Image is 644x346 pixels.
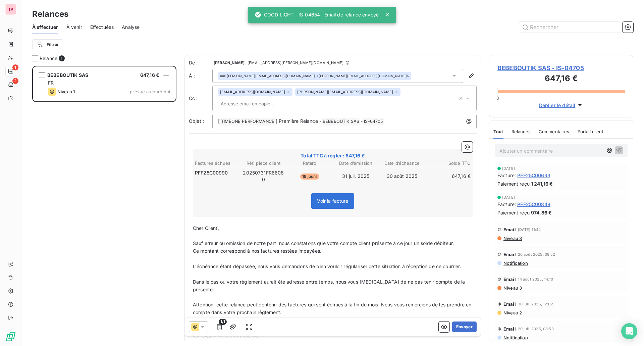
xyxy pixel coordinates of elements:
[537,101,586,109] button: Déplier le détail
[218,118,220,124] span: [
[276,118,321,124] span: ] Première Relance -
[255,9,379,21] div: GOOD LIGHT - IS-04654 : Email de relance envoyé
[361,118,363,124] span: -
[503,335,528,340] span: Notification
[531,180,553,187] span: 1 241,16 €
[32,39,63,50] button: Filtrer
[195,160,240,167] th: Factures échues
[130,89,170,94] span: prévue aujourd’hui
[32,24,58,31] span: À effectuer
[503,227,516,232] span: Email
[333,169,379,183] td: 31 juil. 2025
[12,78,18,84] span: 2
[241,160,286,167] th: Réf. pièce client
[333,160,379,167] th: Date d’émission
[220,73,315,78] span: null [PERSON_NAME][EMAIL_ADDRESS][DOMAIN_NAME]
[425,169,471,183] td: 647,16 €
[297,90,393,94] span: [PERSON_NAME][EMAIL_ADDRESS][DOMAIN_NAME]
[219,319,227,325] span: 1/1
[218,99,296,109] input: Adresse email en copie ...
[12,64,18,70] span: 1
[140,72,159,78] span: 647,16 €
[189,95,212,102] label: Cc :
[57,89,75,94] span: Niveau 1
[193,248,321,254] span: Ce montant correspond à nos factures restées impayées.
[518,252,555,256] span: 20 août 2025, 08:52
[518,277,553,281] span: 14 août 2025, 14:10
[193,263,461,269] span: L'échéance étant dépassée, nous vous demandons de bien vouloir régulariser cette situation à réce...
[193,225,219,231] span: Cher Client,
[518,327,554,331] span: 20 juil. 2025, 08:53
[195,169,228,176] span: PFF25C00990
[90,24,114,31] span: Effectuées
[503,285,522,291] span: Niveau 3
[66,24,82,31] span: À venir
[379,169,425,183] td: 30 août 2025
[300,174,319,180] span: 19 jours
[317,198,348,204] span: Voir la facture
[363,118,384,126] span: IS-04705
[512,129,531,134] span: Relances
[189,118,204,124] span: Objet :
[452,322,477,332] button: Envoyer
[5,331,16,342] img: Logo LeanPay
[220,90,285,94] span: [EMAIL_ADDRESS][DOMAIN_NAME]
[193,240,454,246] span: Sauf erreur ou omission de notre part, nous constatons que votre compte client présente à ce jour...
[621,323,637,339] div: Open Intercom Messenger
[531,209,552,216] span: 974,86 €
[497,172,516,179] span: Facture :
[496,95,499,101] span: 0
[497,72,625,86] h3: 647,16 €
[518,228,541,232] span: [DATE] 11:44
[189,72,212,79] label: À :
[519,22,620,33] input: Rechercher
[503,260,528,266] span: Notification
[493,129,503,134] span: Tout
[122,24,140,31] span: Analyse
[497,180,530,187] span: Paiement reçu
[497,201,516,208] span: Facture :
[246,61,343,65] span: - [EMAIL_ADDRESS][PERSON_NAME][DOMAIN_NAME]
[503,301,516,307] span: Email
[220,73,409,78] div: <[PERSON_NAME][EMAIL_ADDRESS][DOMAIN_NAME]>
[502,195,515,199] span: [DATE]
[241,169,286,183] td: 20250731FR66080
[425,160,471,167] th: Solde TTC
[40,55,57,62] span: Relance
[503,277,516,282] span: Email
[503,252,516,257] span: Email
[518,302,553,306] span: 30 juil. 2025, 12:02
[214,61,245,65] span: [PERSON_NAME]
[578,129,603,134] span: Portail client
[497,209,530,216] span: Paiement reçu
[503,236,522,241] span: Niveau 3
[193,325,467,338] span: Merci de nous communiquer, par retour de mail [EMAIL_ADDRESS][DOMAIN_NAME], votre date de paiemen...
[47,72,88,78] span: BEBEBOUTIK SAS
[539,129,570,134] span: Commentaires
[194,152,472,159] span: Total TTC à régler : 647,16 €
[503,310,522,315] span: Niveau 2
[379,160,425,167] th: Date d’échéance
[517,201,550,208] span: PFF25C00848
[59,55,65,61] span: 1
[32,66,176,346] div: grid
[287,160,332,167] th: Retard
[32,8,68,20] h3: Relances
[189,59,212,66] span: De :
[5,4,16,15] div: TP
[193,279,467,292] span: Dans le cas où votre règlement aurait été adressé entre temps, nous vous [MEDICAL_DATA] de ne pas...
[497,63,625,72] span: BEBEBOUTIK SAS - IS-04705
[502,166,515,170] span: [DATE]
[322,118,360,126] span: BEBEBOUTIK SAS
[48,80,54,86] span: FR
[193,302,473,315] span: Attention, cette relance peut contenir des factures qui sont échues à la fin du mois. Nous vous r...
[517,172,550,179] span: PFF25C00693
[220,118,275,126] span: TIMEONE PERFORMANCE
[503,326,516,332] span: Email
[539,102,576,109] span: Déplier le détail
